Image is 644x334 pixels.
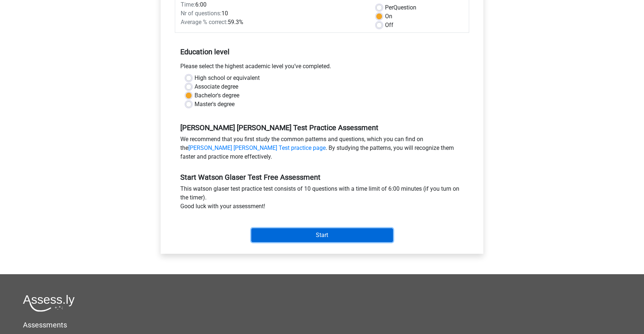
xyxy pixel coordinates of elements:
label: Master's degree [195,100,235,109]
div: This watson glaser test practice test consists of 10 questions with a time limit of 6:00 minutes ... [175,185,469,214]
h5: Start Watson Glaser Test Free Assessment [180,173,464,182]
div: Please select the highest academic level you’ve completed. [175,62,469,74]
div: We recommend that you first study the common patterns and questions, which you can find on the . ... [175,135,469,164]
span: Nr of questions: [181,10,221,17]
label: On [385,12,392,21]
h5: Education level [180,44,464,59]
span: Per [385,4,393,11]
label: Associate degree [195,82,238,91]
label: Question [385,3,416,12]
input: Start [251,228,393,242]
img: Assessly logo [23,295,75,312]
label: Off [385,21,393,30]
span: Average % correct: [181,19,228,26]
h5: [PERSON_NAME] [PERSON_NAME] Test Practice Assessment [180,123,464,132]
label: Bachelor's degree [195,91,239,100]
div: 59.3% [175,18,371,27]
label: High school or equivalent [195,74,260,82]
div: 6:00 [175,0,371,9]
span: Time: [181,1,195,8]
div: 10 [175,9,371,18]
h5: Assessments [23,321,621,329]
a: [PERSON_NAME] [PERSON_NAME] Test practice page [188,144,326,151]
